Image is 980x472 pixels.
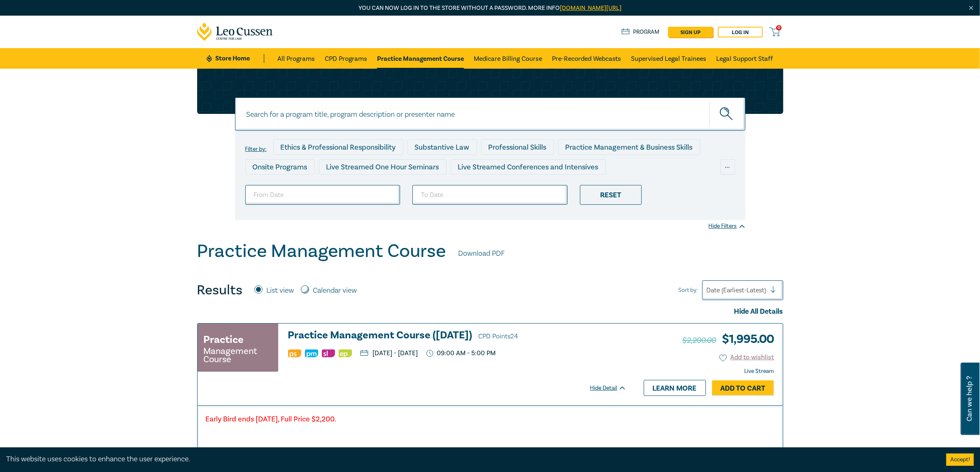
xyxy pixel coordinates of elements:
[644,380,706,396] a: Learn more
[407,139,477,155] div: Substantive Law
[474,48,542,69] a: Medicare Billing Course
[313,285,357,296] label: Calendar view
[451,159,606,175] div: Live Streamed Conferences and Intensives
[719,353,774,362] button: Add to wishlist
[197,241,446,262] h1: Practice Management Course
[245,185,400,205] input: From Date
[6,454,934,465] div: This website uses cookies to enhance the user experience.
[288,330,626,342] a: Practice Management Course ([DATE]) CPD Points24
[288,349,301,357] img: Professional Skills
[197,306,783,317] div: Hide All Details
[966,368,973,430] span: Can we help ?
[197,282,243,298] h4: Results
[717,48,773,69] a: Legal Support Staff
[682,335,716,346] span: $2,200.00
[339,349,352,357] img: Ethics & Professional Responsibility
[288,330,626,342] h3: Practice Management Course ([DATE])
[776,25,782,30] span: 0
[277,48,315,69] a: All Programs
[273,139,403,155] div: Ethics & Professional Responsibility
[319,159,447,175] div: Live Streamed One Hour Seminars
[968,5,975,12] img: Close
[479,179,569,194] div: 10 CPD Point Packages
[377,48,464,69] a: Practice Management Course
[235,97,745,131] input: Search for a program title, program description or presenter name
[707,286,708,295] input: Sort by
[720,159,735,175] div: ...
[745,368,774,375] strong: Live Stream
[590,384,635,392] div: Hide Detail
[380,179,475,194] div: Pre-Recorded Webcasts
[325,48,367,69] a: CPD Programs
[305,349,318,357] img: Practice Management & Business Skills
[946,453,974,466] button: Accept cookies
[245,146,267,153] label: Filter by:
[459,248,505,259] a: Download PDF
[197,4,783,13] p: You can now log in to the store without a password. More info
[668,27,713,37] a: sign up
[204,332,244,347] h3: Practice
[682,330,774,349] h3: $ 1,995.00
[206,414,337,424] strong: Early Bird ends [DATE], Full Price $2,200.
[580,185,642,205] div: Reset
[360,350,418,356] p: [DATE] - [DATE]
[322,349,335,357] img: Substantive Law
[558,139,700,155] div: Practice Management & Business Skills
[631,48,707,69] a: Supervised Legal Trainees
[718,27,763,37] a: Log in
[207,54,264,63] a: Store Home
[560,4,622,12] a: [DOMAIN_NAME][URL]
[552,48,622,69] a: Pre-Recorded Webcasts
[479,332,518,340] span: CPD Points 24
[204,347,272,363] small: Management Course
[709,222,745,230] div: Hide Filters
[267,285,294,296] label: List view
[245,179,376,194] div: Live Streamed Practical Workshops
[245,159,315,175] div: Onsite Programs
[679,286,698,295] span: Sort by:
[426,349,496,357] p: 09:00 AM - 5:00 PM
[412,185,568,205] input: To Date
[712,380,774,396] a: Add to Cart
[573,179,649,194] div: National Programs
[481,139,554,155] div: Professional Skills
[622,28,660,37] a: Program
